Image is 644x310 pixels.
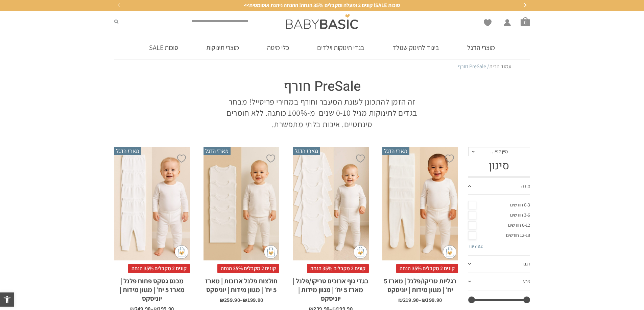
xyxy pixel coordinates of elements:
[457,36,505,59] a: מוצרי הדגל
[175,245,188,259] img: cat-mini-atc.png
[382,36,449,59] a: ביגוד לתינוק שנולד
[398,297,403,304] span: ₪
[114,273,190,303] h2: מכנס גטקס פתוח פלנל | מארז 5 יח׳ | מגוון מידות | יוניסקס
[133,63,511,70] nav: Breadcrumb
[307,264,369,273] span: קונים 2 מקבלים 35% הנחה
[204,147,279,303] a: מארז הדגל חולצות פלנל ארוכות | מארז 5 יח׳ | מגוון מידות | יוניסקס קונים 2 מקבלים 35% הנחהחולצות פ...
[419,298,422,303] span: –
[128,264,190,273] span: קונים 2 מקבלים 35% הנחה
[468,243,483,249] a: צפה עוד
[293,273,368,303] h2: בגדי גוף ארוכים טריקו/פלנל | מארז 5 יח׳ | מגוון מידות | יוניסקס
[204,273,279,294] h2: חולצות פלנל ארוכות | מארז 5 יח׳ | מגוון מידות | יוניסקס
[204,147,231,155] span: מארז הדגל
[520,0,530,10] button: Next
[226,96,419,130] p: זה הזמן להתכונן לעונת המעבר וחורף במחירי פריסייל! מבחר בגדים לתינוקות מגיל 0-10 שנים מ-100% כותנה...
[489,63,511,70] a: עמוד הבית
[264,245,278,259] img: cat-mini-atc.png
[468,273,530,291] a: צבע
[468,230,530,241] a: 12-18 חודשים
[468,160,530,172] h3: סינון
[220,297,224,304] span: ₪
[398,297,419,304] bdi: 219.90
[468,256,530,273] a: דגם
[286,14,358,29] img: Baby Basic בגדי תינוקות וילדים אונליין
[422,297,426,304] span: ₪
[382,147,458,303] a: מארז הדגל רגליות טריקו/פלנל | מארז 5 יח׳ | מגוון מידות | יוניסקס קונים 2 מקבלים 35% הנחהרגליות טר...
[396,264,458,273] span: קונים 2 מקבלים 35% הנחה
[217,264,279,273] span: קונים 2 מקבלים 35% הנחה
[468,220,530,230] a: 6-12 חודשים
[521,17,530,26] span: סל קניות
[307,36,375,59] a: בגדי תינוקות וילדים
[521,17,530,26] a: סל קניות0
[382,273,458,294] h2: רגליות טריקו/פלנל | מארז 5 יח׳ | מגוון מידות | יוניסקס
[468,178,530,195] a: מידה
[244,2,400,9] span: סוכות SALE! קונים 2 ומעלה ומקבלים ‎35% הנחה! ההנחה ניתנת אוטומטית>>
[240,298,243,303] span: –
[484,19,492,26] a: Wishlist
[468,210,530,220] a: 3-6 חודשים
[220,297,240,304] bdi: 259.90
[257,36,299,59] a: כלי מיטה
[196,36,249,59] a: מוצרי תינוקות
[468,200,530,210] a: 0-3 חודשים
[354,245,367,259] img: cat-mini-atc.png
[484,19,492,29] span: Wishlist
[226,77,419,96] h1: PreSale חורף
[490,148,508,154] span: מיין לפי…
[382,147,409,155] span: מארז הדגל
[243,297,247,304] span: ₪
[139,36,188,59] a: סוכות SALE
[121,2,523,9] a: סוכות SALE! קונים 2 ומעלה ומקבלים ‎35% הנחה! ההנחה ניתנת אוטומטית>>
[443,245,456,259] img: cat-mini-atc.png
[243,297,263,304] bdi: 199.90
[293,147,320,155] span: מארז הדגל
[114,147,141,155] span: מארז הדגל
[422,297,442,304] bdi: 199.90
